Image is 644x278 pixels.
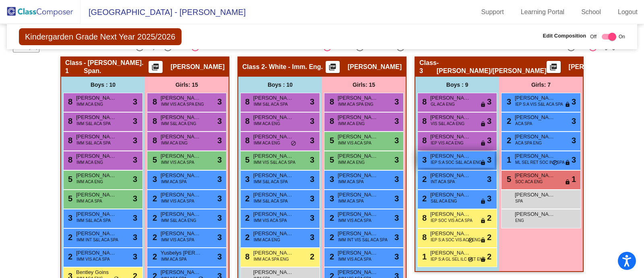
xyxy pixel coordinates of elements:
[328,175,334,184] span: 3
[161,198,194,204] span: IMM VIS ACA SPA
[161,159,194,165] span: IMM VIS ACA SPA
[394,231,399,243] span: 3
[254,101,288,107] span: IMM S&L ACA SPA
[431,121,464,127] span: VIS S&L ACA ENG
[19,28,182,45] span: Kindergarden Grade Next Year 2025/2026
[515,101,563,107] span: IEP S:A VIS S&L ACA SPA
[76,179,103,185] span: IMM ACA ENG
[310,251,314,263] span: 2
[394,96,399,108] span: 3
[66,155,72,164] span: 8
[394,134,399,146] span: 3
[243,175,250,184] span: 3
[480,257,486,263] span: lock
[420,155,427,164] span: 3
[543,32,586,40] span: Edit Composition
[480,237,486,244] span: lock
[338,237,388,243] span: IMM INT VIS S&L ACA SPA
[338,159,365,165] span: IMM ACA ENG
[161,256,187,262] span: IMM ACA SPA
[243,136,250,145] span: 8
[76,249,116,257] span: [PERSON_NAME]
[515,133,555,141] span: [PERSON_NAME]
[133,134,137,146] span: 3
[76,94,116,102] span: [PERSON_NAME]
[338,256,372,262] span: IMM VIS ACA SPA
[394,251,399,263] span: 3
[133,231,137,243] span: 3
[310,134,314,146] span: 3
[420,97,427,106] span: 8
[487,173,491,185] span: 3
[415,77,499,93] div: Boys : 9
[243,233,250,242] span: 2
[326,61,340,73] button: Print Students Details
[505,175,511,184] span: 5
[76,230,116,238] span: [PERSON_NAME]
[394,192,399,205] span: 3
[243,155,250,164] span: 5
[505,136,511,145] span: 2
[151,175,157,184] span: 3
[430,171,471,180] span: [PERSON_NAME]
[161,191,201,199] span: [PERSON_NAME]
[76,237,118,243] span: IMM INT S&L ACA SPA
[338,191,378,199] span: [PERSON_NAME]
[338,249,378,257] span: [PERSON_NAME]
[217,192,222,205] span: 3
[430,113,471,121] span: [PERSON_NAME]
[217,115,222,127] span: 3
[151,194,157,203] span: 2
[161,94,201,102] span: [PERSON_NAME]
[420,136,427,145] span: 8
[572,154,576,166] span: 3
[161,179,187,185] span: IMM ACA SPA
[238,77,322,93] div: Boys : 10
[328,194,334,203] span: 3
[480,218,486,224] span: lock
[145,77,229,93] div: Girls: 15
[430,94,471,102] span: [PERSON_NAME]
[66,233,72,242] span: 2
[420,233,427,242] span: 8
[572,173,576,185] span: 1
[254,256,289,262] span: IMM ACA SPA ENG
[161,230,201,238] span: [PERSON_NAME]
[253,268,293,276] span: [PERSON_NAME]
[66,213,72,222] span: 3
[338,113,378,121] span: [PERSON_NAME]
[76,210,116,218] span: [PERSON_NAME]
[348,63,402,71] span: [PERSON_NAME]
[565,160,570,166] span: lock
[133,212,137,224] span: 3
[515,179,543,185] span: SOC ACA ENG
[76,171,116,180] span: [PERSON_NAME]
[338,230,378,238] span: [PERSON_NAME]
[151,252,157,261] span: 2
[310,192,314,205] span: 3
[76,191,116,199] span: [PERSON_NAME]
[499,77,583,93] div: Girls: 7
[310,115,314,127] span: 3
[475,6,510,19] a: Support
[487,231,491,243] span: 2
[431,217,473,224] span: IEP SOC VIS ACA SPA
[133,192,137,205] span: 3
[515,217,524,224] span: ENG
[514,6,571,19] a: Learning Portal
[338,179,364,185] span: IMM ACA SPA
[151,117,157,125] span: 8
[161,152,201,160] span: [PERSON_NAME]
[338,198,364,204] span: IMM ACA SPA
[575,6,607,19] a: School
[515,152,555,160] span: [PERSON_NAME]
[253,152,293,160] span: [PERSON_NAME]
[338,268,378,276] span: [PERSON_NAME]
[253,230,293,238] span: [PERSON_NAME]
[80,6,246,19] span: [GEOGRAPHIC_DATA] - [PERSON_NAME]
[217,231,222,243] span: 3
[338,140,372,146] span: IMM VIS ACA SPA
[66,194,72,203] span: 5
[430,133,471,141] span: [PERSON_NAME]
[328,63,337,74] mat-icon: picture_as_pdf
